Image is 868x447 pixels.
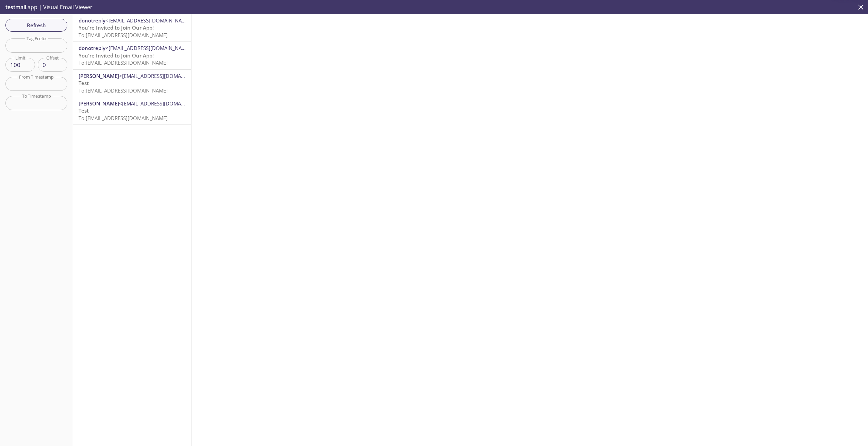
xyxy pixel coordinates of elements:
[79,100,119,107] span: [PERSON_NAME]
[79,59,168,66] span: To: [EMAIL_ADDRESS][DOMAIN_NAME]
[105,45,194,51] span: <[EMAIL_ADDRESS][DOMAIN_NAME]>
[119,100,207,107] span: <[EMAIL_ADDRESS][DOMAIN_NAME]>
[79,72,119,79] span: [PERSON_NAME]
[79,107,89,114] span: Test
[119,72,207,79] span: <[EMAIL_ADDRESS][DOMAIN_NAME]>
[79,24,154,31] span: You're Invited to Join Our App!
[5,19,67,32] button: Refresh
[79,32,168,38] span: To: [EMAIL_ADDRESS][DOMAIN_NAME]
[73,14,191,125] nav: emails
[73,70,191,97] div: [PERSON_NAME]<[EMAIL_ADDRESS][DOMAIN_NAME]>TestTo:[EMAIL_ADDRESS][DOMAIN_NAME]
[79,80,89,86] span: Test
[73,97,191,125] div: [PERSON_NAME]<[EMAIL_ADDRESS][DOMAIN_NAME]>TestTo:[EMAIL_ADDRESS][DOMAIN_NAME]
[11,21,62,30] span: Refresh
[79,52,154,59] span: You're Invited to Join Our App!
[5,3,26,11] span: testmail
[79,45,105,51] span: donotreply
[79,87,168,94] span: To: [EMAIL_ADDRESS][DOMAIN_NAME]
[79,115,168,121] span: To: [EMAIL_ADDRESS][DOMAIN_NAME]
[73,14,191,42] div: donotreply<[EMAIL_ADDRESS][DOMAIN_NAME]>You're Invited to Join Our App!To:[EMAIL_ADDRESS][DOMAIN_...
[105,17,194,24] span: <[EMAIL_ADDRESS][DOMAIN_NAME]>
[79,17,105,24] span: donotreply
[73,42,191,69] div: donotreply<[EMAIL_ADDRESS][DOMAIN_NAME]>You're Invited to Join Our App!To:[EMAIL_ADDRESS][DOMAIN_...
